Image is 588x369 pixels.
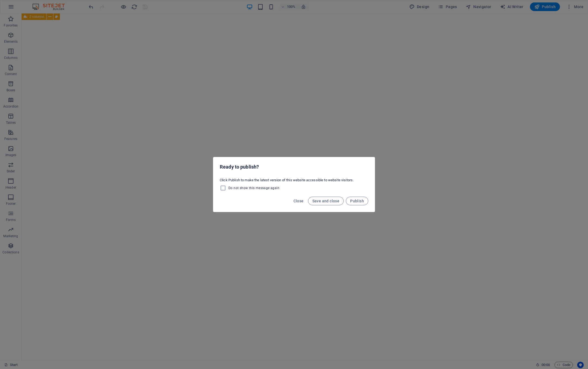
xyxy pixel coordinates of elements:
h2: Ready to publish? [220,164,368,170]
span: Publish [350,199,364,203]
span: Save and close [312,199,340,203]
span: Close [293,199,304,203]
button: Publish [346,197,368,205]
div: Click Publish to make the latest version of this website accessible to website visitors. [213,176,375,193]
button: Save and close [308,197,344,205]
span: Do not show this message again [228,186,279,190]
button: Close [291,197,306,205]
